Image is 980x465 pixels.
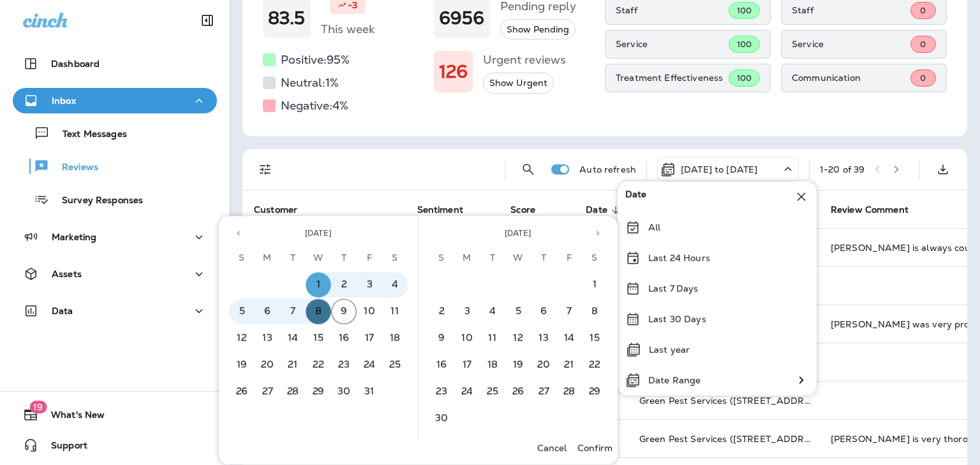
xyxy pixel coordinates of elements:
[820,164,865,175] div: 1 - 20 of 39
[577,443,612,453] p: Confirm
[429,352,454,378] button: 16
[280,325,306,351] button: 14
[556,299,582,324] button: 7
[510,204,535,215] span: Score
[831,204,925,216] span: Review Comment
[357,299,382,324] button: 10
[532,245,555,271] span: Thursday
[382,299,408,324] button: 11
[454,325,480,351] button: 10
[281,73,339,93] h5: Neutral: 1 %
[331,352,357,378] button: 23
[556,379,582,404] button: 28
[737,39,752,50] span: 100
[429,379,454,404] button: 23
[382,325,408,351] button: 18
[13,298,217,324] button: Data
[507,245,530,271] span: Wednesday
[505,379,531,404] button: 26
[52,96,76,106] p: Inbox
[480,299,505,324] button: 4
[52,306,73,316] p: Data
[616,5,729,15] p: Staff
[505,228,531,238] span: [DATE]
[639,395,907,406] span: Green Pest Services ([STREET_ADDRESS][PERSON_NAME])
[537,443,567,453] p: Cancel
[792,73,910,83] p: Communication
[38,410,105,425] span: What's New
[13,224,217,250] button: Marketing
[649,345,690,355] p: Last year
[229,325,255,351] button: 12
[357,379,382,404] button: 31
[52,232,96,242] p: Marketing
[255,379,280,404] button: 27
[255,299,280,324] button: 6
[357,352,382,378] button: 24
[49,162,98,174] p: Reviews
[306,379,331,404] button: 29
[306,272,331,297] button: 1
[331,325,357,351] button: 16
[930,157,956,182] button: Export as CSV
[454,352,480,378] button: 17
[792,5,910,15] p: Staff
[229,299,255,324] button: 5
[332,245,355,271] span: Thursday
[189,8,225,33] button: Collapse Sidebar
[439,61,468,82] h1: 126
[429,299,454,324] button: 2
[306,352,331,378] button: 22
[383,245,406,271] span: Saturday
[510,204,552,216] span: Score
[583,245,606,271] span: Saturday
[480,379,505,404] button: 25
[648,314,706,324] p: Last 30 Days
[556,325,582,351] button: 14
[280,379,306,404] button: 28
[456,245,479,271] span: Monday
[306,325,331,351] button: 15
[831,204,909,215] span: Review Comment
[505,352,531,378] button: 19
[616,73,729,83] p: Treatment Effectiveness
[52,269,82,279] p: Assets
[582,299,607,324] button: 8
[531,379,556,404] button: 27
[616,39,729,49] p: Service
[648,253,710,263] p: Last 24 Hours
[439,8,485,29] h1: 6956
[230,245,253,271] span: Sunday
[13,51,217,76] button: Dashboard
[229,352,255,378] button: 19
[306,299,331,324] button: 8
[417,204,463,215] span: Sentiment
[531,352,556,378] button: 20
[483,50,566,70] h5: Urgent reviews
[579,164,636,175] p: Auto refresh
[255,352,280,378] button: 20
[500,19,575,40] button: Show Pending
[50,129,127,141] p: Text Messages
[648,283,699,294] p: Last 7 Days
[558,245,581,271] span: Friday
[281,50,350,70] h5: Positive: 95 %
[13,88,217,113] button: Inbox
[483,73,554,94] button: Show Urgent
[229,224,248,243] button: Previous month
[639,433,828,445] span: Green Pest Services ([STREET_ADDRESS])
[648,222,660,232] p: All
[51,59,100,69] p: Dashboard
[256,245,279,271] span: Monday
[586,204,607,215] span: Date
[13,120,217,147] button: Text Messages
[531,439,572,457] button: Cancel
[382,352,408,378] button: 25
[920,39,926,50] span: 0
[556,352,582,378] button: 21
[254,204,297,215] span: Customer
[281,245,304,271] span: Tuesday
[454,299,480,324] button: 3
[49,195,143,207] p: Survey Responses
[531,325,556,351] button: 13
